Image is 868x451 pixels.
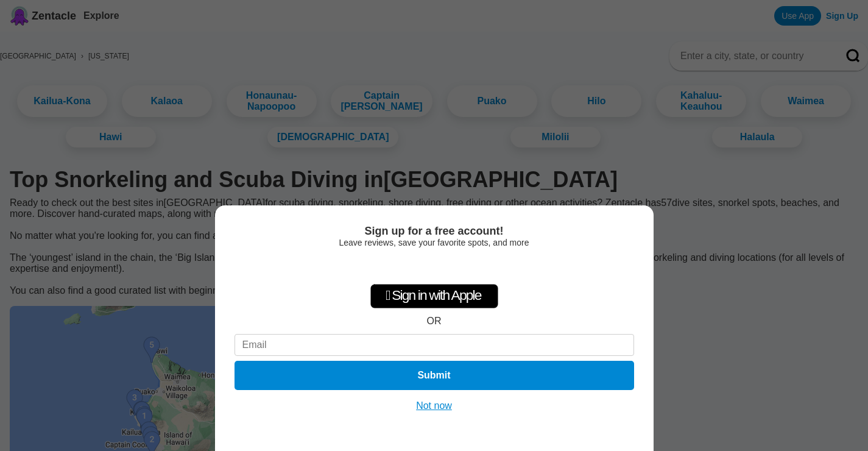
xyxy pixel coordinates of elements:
[370,284,498,308] div: Sign in with Apple
[372,254,496,280] iframe: Sign in with Google Button
[427,316,442,327] div: OR
[235,225,634,238] div: Sign up for a free account!
[235,238,634,247] div: Leave reviews, save your favorite spots, and more
[412,400,456,412] button: Not now
[235,334,634,356] input: Email
[235,361,634,390] button: Submit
